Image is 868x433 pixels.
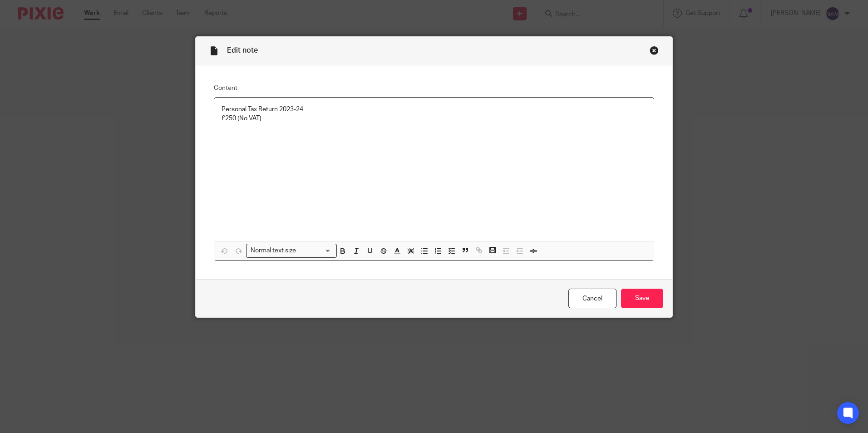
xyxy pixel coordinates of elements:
[222,114,646,123] p: £250 (No VAT)
[246,244,337,258] div: Search for option
[227,47,258,54] span: Edit note
[222,105,646,114] p: Personal Tax Return 2023-24
[568,289,616,308] a: Cancel
[299,246,331,256] input: Search for option
[621,289,663,308] input: Save
[214,84,654,93] label: Content
[650,46,659,55] div: Close this dialog window
[248,246,298,256] span: Normal text size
